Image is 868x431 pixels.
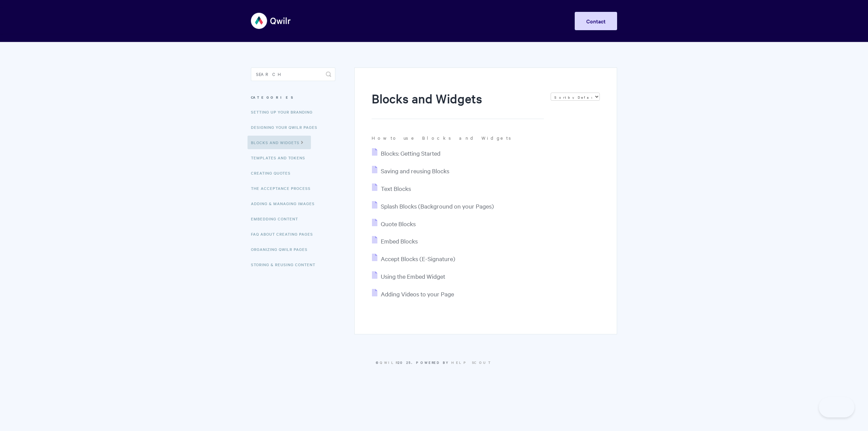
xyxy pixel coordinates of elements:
[251,258,320,271] a: Storing & Reusing Content
[819,397,854,417] iframe: Toggle Customer Support
[372,135,600,141] p: How to use Blocks and Widgets
[380,360,398,365] a: Qwilr
[381,184,411,192] span: Text Blocks
[381,255,455,262] span: Accept Blocks (E-Signature)
[416,360,492,365] span: Powered by
[381,149,440,157] span: Blocks: Getting Started
[251,91,335,103] h3: Categories
[251,212,303,226] a: Embedding Content
[251,359,617,366] p: © 2025.
[372,202,494,210] a: Splash Blocks (Background on your Pages)
[251,197,320,210] a: Adding & Managing Images
[251,151,310,164] a: Templates and Tokens
[372,272,445,280] a: Using the Embed Widget
[251,227,318,241] a: FAQ About Creating Pages
[381,237,418,245] span: Embed Blocks
[251,181,316,195] a: The Acceptance Process
[451,360,492,365] a: Help Scout
[251,166,296,180] a: Creating Quotes
[372,149,440,157] a: Blocks: Getting Started
[251,120,322,134] a: Designing Your Qwilr Pages
[575,12,617,30] a: Contact
[372,184,411,192] a: Text Blocks
[372,90,544,119] h1: Blocks and Widgets
[251,67,335,81] input: Search
[251,105,318,119] a: Setting up your Branding
[381,272,445,280] span: Using the Embed Widget
[381,290,454,298] span: Adding Videos to your Page
[372,255,455,262] a: Accept Blocks (E-Signature)
[372,167,449,175] a: Saving and reusing Blocks
[551,93,600,101] select: Page reloads on selection
[372,237,418,245] a: Embed Blocks
[251,242,313,256] a: Organizing Qwilr Pages
[381,220,416,228] span: Quote Blocks
[251,8,291,34] img: Qwilr Help Center
[372,290,454,298] a: Adding Videos to your Page
[381,167,449,175] span: Saving and reusing Blocks
[381,202,494,210] span: Splash Blocks (Background on your Pages)
[372,220,416,228] a: Quote Blocks
[248,136,311,149] a: Blocks and Widgets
